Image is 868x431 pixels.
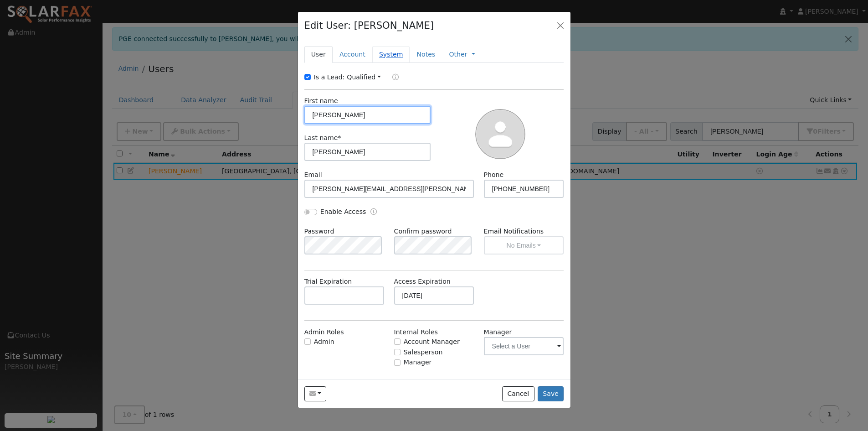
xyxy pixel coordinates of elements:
input: Salesperson [394,349,401,355]
label: Password [304,227,334,236]
h4: Edit User: [PERSON_NAME] [304,18,434,33]
label: Manager [484,327,512,337]
input: Select a User [484,337,564,355]
button: fred.eder@cushwake.com [304,386,327,402]
label: Admin [314,337,334,347]
a: Other [449,50,467,59]
label: Account Manager [404,337,460,347]
label: Internal Roles [394,327,438,337]
label: Phone [484,170,504,180]
a: Qualified [347,73,381,81]
label: Admin Roles [304,327,344,337]
input: Account Manager [394,338,401,345]
a: User [304,46,333,63]
label: Access Expiration [394,277,451,286]
label: Trial Expiration [304,277,352,286]
input: Manager [394,359,401,366]
a: System [372,46,410,63]
label: Manager [404,358,432,367]
label: Salesperson [404,348,443,357]
input: Is a Lead: [304,74,311,80]
a: Account [333,46,372,63]
button: Cancel [502,386,534,402]
label: Email [304,170,322,180]
label: Enable Access [320,207,366,217]
a: Lead [385,73,399,83]
input: Admin [304,338,311,345]
div: Stats [543,377,564,387]
button: Save [538,386,564,402]
label: Is a Lead: [314,73,345,82]
a: Enable Access [370,207,377,218]
label: Confirm password [394,227,452,236]
label: First name [304,96,338,106]
span: Required [338,134,341,141]
a: Notes [410,46,442,63]
label: Email Notifications [484,227,564,236]
label: Last name [304,133,341,143]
